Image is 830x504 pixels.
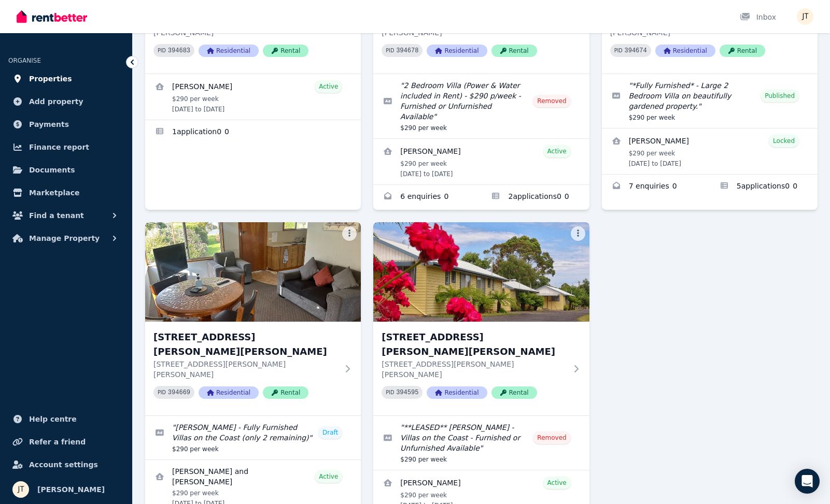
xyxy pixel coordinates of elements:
small: PID [614,48,623,53]
button: Find a tenant [8,205,124,226]
span: Find a tenant [29,209,84,222]
a: View details for Deborah Purdon [602,128,818,174]
a: Edit listing: 2 Bedroom Villa (Power & Water included in Rent) - $290 p/week - Furnished or Unfur... [373,74,589,138]
span: Residential [427,45,487,57]
span: [PERSON_NAME] [37,483,105,496]
small: PID [386,390,394,395]
a: Enquiries for 6/21 Andrew St, Strahan [602,175,710,199]
span: Rental [263,45,308,57]
img: Jamie Taylor [797,8,813,25]
a: Applications for 5/21 Andrew St, Strahan [481,185,589,210]
small: PID [386,48,394,53]
a: Edit listing: Sharonlee Villas - Fully Furnished Villas on the Coast (only 2 remaining) [145,416,361,459]
a: 7/21 Andrew St, Strahan[STREET_ADDRESS][PERSON_NAME][PERSON_NAME][STREET_ADDRESS][PERSON_NAME][PE... [145,222,361,415]
button: More options [571,226,585,241]
span: Add property [29,95,83,108]
p: [STREET_ADDRESS][PERSON_NAME][PERSON_NAME] [153,359,338,380]
span: Payments [29,118,69,131]
a: Account settings [8,454,124,475]
a: Add property [8,91,124,112]
a: Marketplace [8,182,124,203]
a: Enquiries for 5/21 Andrew St, Strahan [373,185,481,210]
code: 394595 [396,389,418,396]
a: Applications for 4/21 Andrew St, Strahan [145,120,361,145]
code: 394674 [625,47,647,54]
span: Manage Property [29,232,100,244]
div: Inbox [740,12,776,22]
span: Account settings [29,458,98,471]
a: View details for Dimity Williams [145,74,361,120]
code: 394683 [168,47,190,54]
span: Residential [655,45,715,57]
span: Help centre [29,413,77,425]
span: Rental [491,386,537,399]
small: PID [158,48,166,53]
a: View details for Pamela Carroll [373,139,589,184]
code: 394678 [396,47,418,54]
span: Documents [29,164,75,176]
span: Finance report [29,141,89,153]
span: ORGANISE [8,57,41,64]
a: Properties [8,68,124,89]
a: 8/21 Andrew St, Strahan[STREET_ADDRESS][PERSON_NAME][PERSON_NAME][STREET_ADDRESS][PERSON_NAME][PE... [373,222,589,415]
span: Refer a friend [29,436,86,448]
img: 8/21 Andrew St, Strahan [373,222,589,322]
span: Marketplace [29,186,79,199]
code: 394669 [168,389,190,396]
p: [STREET_ADDRESS][PERSON_NAME][PERSON_NAME] [382,359,566,380]
a: Help centre [8,409,124,429]
button: More options [342,226,357,241]
a: Refer a friend [8,431,124,452]
span: Rental [263,386,308,399]
button: Manage Property [8,228,124,249]
span: Properties [29,73,72,85]
small: PID [158,390,166,395]
span: Residential [427,386,487,399]
span: Rental [491,45,537,57]
a: Documents [8,160,124,180]
h3: [STREET_ADDRESS][PERSON_NAME][PERSON_NAME] [153,330,338,359]
span: Residential [199,45,259,57]
a: Edit listing: *Fully Furnished* - Large 2 Bedroom Villa on beautifully gardened property. [602,74,818,128]
span: Rental [720,45,765,57]
a: Applications for 6/21 Andrew St, Strahan [710,175,818,199]
img: 7/21 Andrew St, Strahan [145,222,361,322]
span: Residential [199,386,259,399]
h3: [STREET_ADDRESS][PERSON_NAME][PERSON_NAME] [382,330,566,359]
img: Jamie Taylor [12,481,29,498]
a: Payments [8,114,124,135]
img: RentBetter [17,9,87,24]
a: Edit listing: **LEASED** Sharonlee Villas - Villas on the Coast - Furnished or Unfurnished Available [373,416,589,470]
a: Finance report [8,137,124,157]
div: Open Intercom Messenger [795,469,820,494]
